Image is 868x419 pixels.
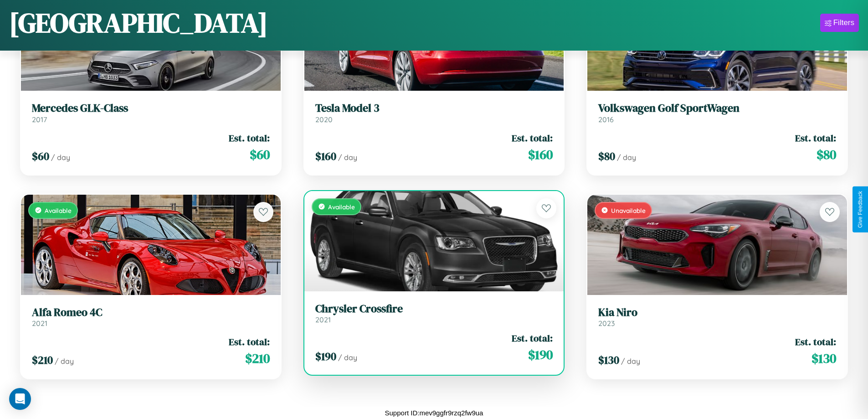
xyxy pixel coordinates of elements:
span: / day [51,153,70,162]
a: Alfa Romeo 4C2021 [32,306,270,328]
a: Mercedes GLK-Class2017 [32,102,270,124]
p: Support ID: mev9ggfr9rzq2fw9ua [385,407,483,419]
span: / day [338,353,357,362]
span: Est. total: [512,131,553,145]
span: Est. total: [512,331,553,345]
span: 2021 [32,319,47,328]
h3: Volkswagen Golf SportWagen [598,102,836,115]
h3: Tesla Model 3 [315,102,553,115]
a: Tesla Model 32020 [315,102,553,124]
h3: Chrysler Crossfire [315,302,553,316]
span: 2020 [315,115,333,124]
button: Filters [820,14,859,32]
span: $ 80 [598,149,615,164]
a: Volkswagen Golf SportWagen2016 [598,102,836,124]
span: $ 80 [817,145,836,164]
span: / day [621,357,640,366]
div: Open Intercom Messenger [9,388,31,410]
span: Available [328,203,355,211]
span: $ 60 [32,149,49,164]
span: / day [55,357,74,366]
h3: Kia Niro [598,306,836,319]
span: $ 130 [598,352,619,367]
div: Give Feedback [857,191,863,228]
span: $ 130 [812,349,836,367]
span: Unavailable [611,207,646,214]
span: / day [338,153,357,162]
span: $ 160 [315,149,336,164]
a: Kia Niro2023 [598,306,836,328]
span: 2017 [32,115,47,124]
span: $ 210 [32,352,53,367]
div: Filters [833,18,854,27]
span: 2021 [315,315,331,324]
span: $ 190 [315,349,336,364]
span: Est. total: [795,131,836,145]
span: $ 160 [528,145,553,164]
span: Est. total: [229,335,270,348]
span: $ 60 [250,145,270,164]
h3: Mercedes GLK-Class [32,102,270,115]
h1: [GEOGRAPHIC_DATA] [9,4,268,41]
span: Est. total: [229,131,270,145]
a: Chrysler Crossfire2021 [315,302,553,325]
span: Est. total: [795,335,836,348]
span: / day [617,153,636,162]
span: $ 210 [245,349,270,367]
span: $ 190 [528,346,553,364]
h3: Alfa Romeo 4C [32,306,270,319]
span: Available [45,207,72,214]
span: 2023 [598,319,615,328]
span: 2016 [598,115,614,124]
